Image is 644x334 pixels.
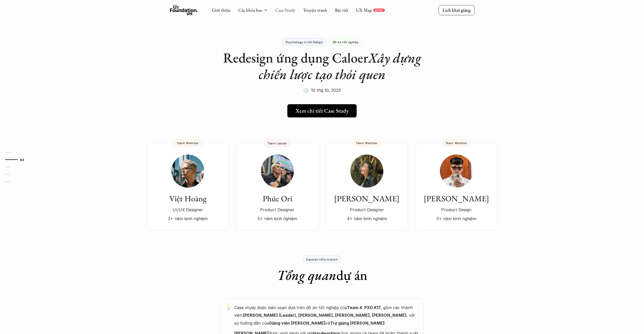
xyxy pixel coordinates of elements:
a: Các khóa học [238,7,262,13]
p: Đồ án tốt nghiệp [333,40,359,44]
p: Team Member [177,141,199,145]
a: Giới thiệu [212,7,230,13]
p: 5+ năm kinh nghiệm [242,215,313,222]
p: Product Design [421,206,492,214]
p: Case study được biên soạn dựa trên đồ án tốt nghiệp của , gồm các thành viên: , với sự hướng dẫn ... [234,304,419,327]
a: 02 [5,157,29,163]
p: REPORT [374,9,384,12]
h3: Phúc Ori [242,194,313,203]
strong: [PERSON_NAME] (Leader), [PERSON_NAME], [PERSON_NAME], [PERSON_NAME] [243,313,406,318]
strong: Giảng viên [PERSON_NAME] [269,321,325,326]
strong: Trợ giảng [PERSON_NAME] [330,321,385,326]
p: Lịch khai giảng [442,7,470,13]
strong: 02 [20,158,24,161]
h1: Redesign ứng dụng Caloer [221,50,424,83]
a: Xem chi tiết Case Study [287,104,357,117]
p: 3+ năm kinh nghiệm [152,215,224,222]
p: Product Designer [242,206,313,214]
a: [PERSON_NAME]Product Design5+ năm kinh nghiệmTeam Member [416,143,497,230]
h3: [PERSON_NAME] [421,194,492,203]
h3: Việt Hoàng [152,194,224,203]
a: REPORT [373,9,385,12]
a: Việt HoàngUI/UX Designer3+ năm kinh nghiệmTeam Member [147,143,229,230]
p: 🕔 10 thg 10, 2025 [303,86,341,94]
h3: [PERSON_NAME] [331,194,403,203]
a: UX Map [356,7,372,13]
p: General Information [306,257,338,261]
p: Team Leader [268,141,287,145]
em: Tổng quan [277,266,336,284]
p: Team Member [356,141,378,145]
a: [PERSON_NAME]Product Designer4+ năm kinh nghiệmTeam Member [326,143,408,230]
a: Lịch khai giảng [438,5,474,15]
p: Team Member [445,141,467,145]
p: 5+ năm kinh nghiệm [421,215,492,222]
h1: dự án [277,267,367,283]
a: Phúc OriProduct Designer5+ năm kinh nghiệmTeam Leader [237,143,318,230]
a: Bài viết [335,7,348,13]
p: 4+ năm kinh nghiệm [331,215,403,222]
p: Psychology in UX Design [286,40,323,44]
a: Truyện tranh [303,7,327,13]
strong: Team 4 PXD K17 [347,305,381,310]
a: Case Study [275,7,295,13]
em: Xây dựng chiến lược tạo thói quen [259,49,424,83]
p: Product Designer [331,206,403,214]
h5: Xem chi tiết Case Study [295,108,349,114]
p: UI/UX Designer [152,206,224,214]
